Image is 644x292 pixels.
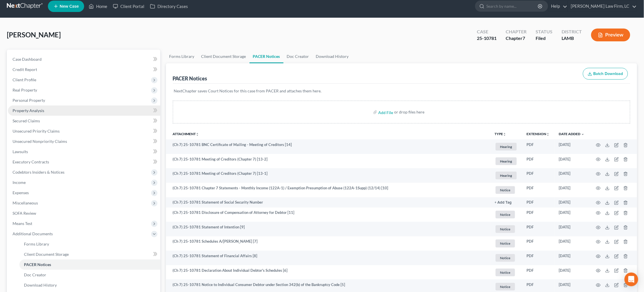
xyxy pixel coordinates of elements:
[13,57,42,62] span: Case Dashboard
[19,280,160,290] a: Download History
[13,211,36,216] span: SOFA Review
[554,139,589,154] td: [DATE]
[495,282,518,291] a: Notice
[24,262,51,267] span: PACER Notices
[495,185,518,195] a: Notice
[166,168,491,183] td: (Ch 7) 25-10781 Meeting of Creditors (Chapter 7) [13-1]
[554,251,589,265] td: [DATE]
[496,240,515,247] span: Notice
[173,75,207,82] div: PACER Notices
[24,242,49,246] span: Forms Library
[19,259,160,270] a: PACER Notices
[522,251,554,265] td: PDF
[522,154,554,169] td: PDF
[166,139,491,154] td: (Ch 7) 25-10781 BNC Certificate of Mailing - Meeting of Creditors [14]
[477,29,497,35] div: Case
[522,222,554,236] td: PDF
[166,208,491,222] td: (Ch 7) 25-10781 Disclosure of Compensation of Attorney for Debtor [11]
[554,197,589,208] td: [DATE]
[496,269,515,276] span: Notice
[24,283,57,287] span: Download History
[13,200,38,205] span: Miscellaneous
[523,35,525,41] span: 7
[522,265,554,280] td: PDF
[522,208,554,222] td: PDF
[503,133,507,136] i: unfold_more
[166,50,198,63] a: Forms Library
[562,29,582,35] div: District
[495,239,518,248] a: Notice
[568,1,637,11] a: [PERSON_NAME] Law Firm, LC
[522,183,554,197] td: PDF
[313,50,352,63] a: Download History
[562,35,582,42] div: LAMB
[548,1,568,11] a: Help
[496,143,517,151] span: Hearing
[7,31,61,39] span: [PERSON_NAME]
[554,168,589,183] td: [DATE]
[166,154,491,169] td: (Ch 7) 25-10781 Meeting of Creditors (Chapter 7) [13-2]
[495,201,512,204] button: + Add Tag
[496,157,517,165] span: Hearing
[495,142,518,151] a: Hearing
[147,1,191,11] a: Directory Cases
[19,270,160,280] a: Doc Creator
[13,180,26,185] span: Income
[487,1,539,11] input: Search by name...
[166,197,491,208] td: (Ch 7) 25-10781 Statement of Social Security Number
[19,249,160,259] a: Client Document Storage
[174,88,629,94] p: NextChapter saves Court Notices for this case from PACER and attaches them here.
[13,170,64,175] span: Codebtors Insiders & Notices
[8,116,160,126] a: Secured Claims
[86,1,110,11] a: Home
[13,118,40,123] span: Secured Claims
[19,239,160,249] a: Forms Library
[166,251,491,265] td: (Ch 7) 25-10781 Statement of Financial Affairs [8]
[8,64,160,75] a: Credit Report
[522,236,554,251] td: PDF
[13,98,45,103] span: Personal Property
[554,265,589,280] td: [DATE]
[495,200,518,205] a: + Add Tag
[8,106,160,116] a: Property Analysis
[166,183,491,197] td: (Ch 7) 25-10781 Chapter 7 Statements - Monthly Income (122A-1) / Exemption Presumption of Abuse (...
[24,252,69,257] span: Client Document Storage
[559,132,585,136] a: Date Added expand_more
[166,265,491,280] td: (Ch 7) 25-10781 Declaration About Individual Debtor's Schedules [6]
[496,225,515,233] span: Notice
[8,54,160,64] a: Case Dashboard
[13,159,49,164] span: Executory Contracts
[496,283,515,291] span: Notice
[13,67,37,72] span: Credit Report
[554,154,589,169] td: [DATE]
[394,109,425,115] div: or drop files here
[196,133,199,136] i: unfold_more
[24,272,46,277] span: Doc Creator
[477,35,497,42] div: 25-10781
[522,139,554,154] td: PDF
[496,254,515,262] span: Notice
[495,253,518,263] a: Notice
[506,35,526,42] div: Chapter
[594,71,623,76] span: Batch Download
[495,132,507,136] button: TYPEunfold_more
[173,132,199,136] a: Attachmentunfold_more
[554,183,589,197] td: [DATE]
[496,211,515,218] span: Notice
[527,132,550,136] a: Extensionunfold_more
[546,133,550,136] i: unfold_more
[625,273,638,286] div: Open Intercom Messenger
[495,210,518,219] a: Notice
[8,147,160,157] a: Lawsuits
[581,133,585,136] i: expand_more
[583,68,628,80] button: Batch Download
[13,221,32,226] span: Means Test
[8,136,160,147] a: Unsecured Nonpriority Claims
[554,208,589,222] td: [DATE]
[166,222,491,236] td: (Ch 7) 25-10781 Statement of Intention [9]
[8,208,160,218] a: SOFA Review
[283,50,313,63] a: Doc Creator
[13,129,60,133] span: Unsecured Priority Claims
[536,29,552,35] div: Status
[496,186,515,194] span: Notice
